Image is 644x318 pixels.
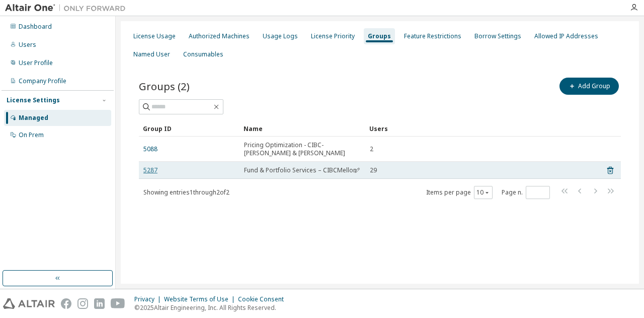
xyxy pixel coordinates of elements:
button: 10 [476,188,490,197]
div: User Profile [19,59,53,67]
a: 5088 [143,145,157,153]
div: Consumables [183,50,223,58]
div: License Usage [133,32,176,40]
div: Name [244,120,361,137]
div: Group ID [143,120,235,137]
div: Authorized Machines [189,32,250,40]
div: Allowed IP Addresses [534,32,598,40]
img: facebook.svg [61,298,71,309]
span: 29 [370,166,377,174]
div: License Priority [311,32,355,40]
div: Usage Logs [263,32,298,40]
img: Altair One [5,3,131,13]
img: linkedin.svg [94,298,105,309]
div: Company Profile [19,77,66,85]
div: Named User [133,50,170,58]
span: Items per page [426,186,493,199]
span: 2 [370,145,373,153]
div: Borrow Settings [474,32,521,40]
div: Website Terms of Use [164,295,238,303]
span: Pricing Optimization - CIBC- [PERSON_NAME] & [PERSON_NAME] [244,141,361,157]
img: instagram.svg [77,298,88,309]
button: Add Group [559,78,619,95]
div: Groups [368,32,391,40]
p: © 2025 Altair Engineering, Inc. All Rights Reserved. [134,303,290,312]
div: Managed [19,114,48,122]
div: Feature Restrictions [404,32,461,40]
div: Dashboard [19,23,52,31]
img: altair_logo.svg [3,298,55,309]
span: Page n. [502,186,550,199]
div: Users [19,41,36,49]
div: License Settings [7,96,60,104]
span: Groups (2) [139,79,190,93]
span: Fund & Portfolio Services – CIBCMellon [244,166,357,174]
img: youtube.svg [111,298,125,309]
div: Privacy [134,295,164,303]
a: 5287 [143,166,157,174]
div: Users [369,120,593,137]
div: Cookie Consent [238,295,290,303]
span: Showing entries 1 through 2 of 2 [143,188,229,197]
div: On Prem [19,131,44,139]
